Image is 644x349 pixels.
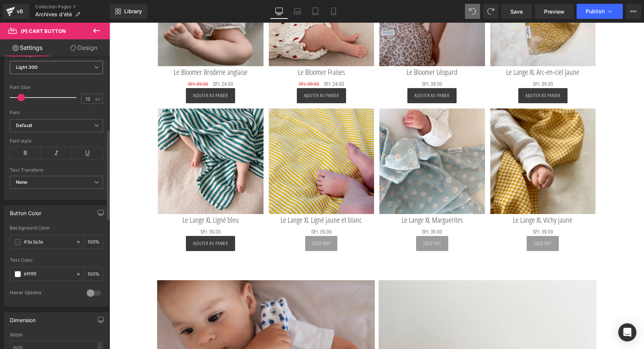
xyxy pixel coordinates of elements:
a: v6 [3,4,29,19]
div: Open Intercom Messenger [618,323,636,341]
div: Font style [10,138,103,144]
a: Mobile [324,4,343,19]
div: v6 [15,6,25,16]
input: Color [24,270,72,278]
div: Hover Options [10,290,79,298]
span: Preview [544,8,564,16]
div: Dimension [10,313,36,323]
button: Publish [577,4,623,19]
b: None [16,179,28,185]
a: Tablet [306,4,324,19]
span: Publish [586,8,605,14]
button: Undo [465,4,480,19]
span: px [95,96,102,101]
div: Font Size [10,85,103,90]
div: Button Color [10,206,41,216]
div: Background Color [10,225,103,231]
span: Library [124,8,142,15]
a: Design [56,39,111,56]
b: Light 300 [16,64,37,70]
span: Save [510,8,523,16]
div: Width [10,332,103,338]
div: Text Transform [10,168,103,173]
button: More [626,4,641,19]
a: Collection Pages [35,4,110,10]
a: Preview [535,4,574,19]
span: Archives d'été [35,11,72,17]
div: % [84,267,103,281]
div: Font [10,110,103,115]
a: New Library [110,4,147,19]
input: Color [24,238,72,246]
i: Default [16,123,32,129]
a: Laptop [288,4,306,19]
div: % [84,235,103,248]
span: (P) Cart Button [21,28,66,34]
div: Text Color [10,257,103,263]
a: Desktop [270,4,288,19]
button: Redo [483,4,498,19]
